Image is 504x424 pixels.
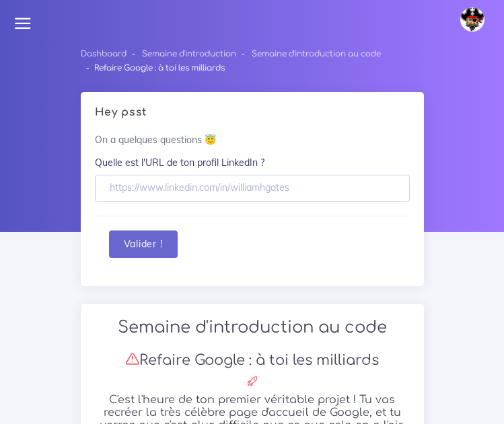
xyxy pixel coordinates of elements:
[142,50,236,58] a: Semaine d'introduction
[95,106,410,119] h5: Hey psst
[95,156,264,169] label: Quelle est l'URL de ton profil LinkedIn ?
[95,351,410,369] h3: Refaire Google : à toi les milliards
[95,133,410,146] p: On a quelques questions 😇
[246,375,258,387] i: Projet à rendre ce jour-là
[95,175,410,202] input: https://www.linkedin.com/in/williamhgates
[460,7,484,32] img: avatar
[252,50,381,58] a: Semaine d'introduction au code
[95,318,410,337] h2: Semaine d'introduction au code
